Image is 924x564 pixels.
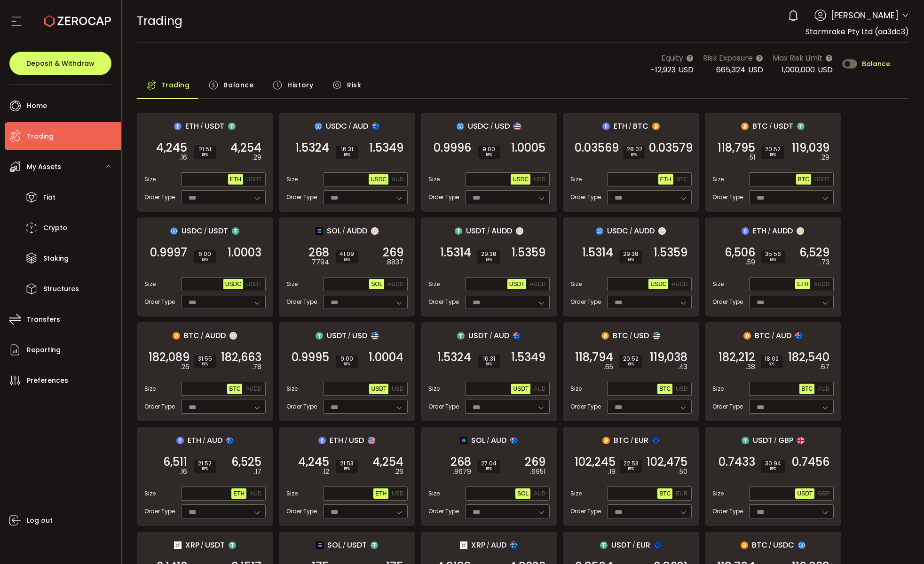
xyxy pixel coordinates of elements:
span: USDT [466,225,486,237]
button: USDT [245,174,264,185]
span: ETH [797,281,808,287]
img: eur_portfolio.svg [652,437,660,444]
span: 1.5314 [440,248,471,257]
img: sol_portfolio.png [316,541,324,549]
span: ETH [660,176,671,183]
span: AUDD [387,281,403,287]
button: ETH [658,174,673,185]
i: BPS [623,362,639,367]
span: Order Type [570,298,601,306]
em: / [490,122,493,131]
button: USDC [648,279,668,289]
span: USDT [513,386,529,392]
i: BPS [627,152,641,158]
img: usdt_portfolio.svg [371,541,378,549]
span: Balance [862,61,890,67]
span: EUR [676,490,687,497]
span: 0.03579 [649,143,693,153]
span: Size [712,175,724,184]
span: -12,923 [651,64,676,75]
span: AUDD [634,225,655,237]
span: Size [144,280,156,288]
span: 1.5359 [512,248,545,257]
span: 31.55 [198,356,212,362]
img: zuPXiwguUFiBOIQyqLOiXsnnNitlx7q4LCwEbLHADjIpTka+Lip0HH8D0VTrd02z+wEAAAAASUVORK5CYII= [229,332,237,340]
em: / [200,122,203,131]
img: eth_portfolio.svg [602,123,610,130]
span: 41.09 [340,251,354,257]
img: btc_portfolio.svg [743,332,751,340]
span: AUD [534,490,545,497]
span: AUD [353,120,368,132]
button: ETH [373,488,388,499]
span: USDT [327,330,347,341]
button: USDT [813,174,832,185]
img: btc_portfolio.svg [601,332,609,340]
img: btc_portfolio.svg [741,123,749,130]
span: 1.0005 [511,143,545,153]
span: BTC [613,330,628,341]
span: USDT [246,176,262,183]
span: 118,794 [575,353,613,362]
span: Risk Exposure [703,52,753,64]
button: BTC [227,384,242,394]
span: 16.31 [340,147,354,152]
button: USDC [223,279,243,289]
span: 9.00 [482,147,496,152]
button: AUD [816,384,831,394]
em: .59 [746,257,755,267]
button: USDT [795,488,814,499]
span: AUD [776,330,791,341]
span: My Assets [27,160,61,174]
em: .43 [678,362,687,372]
button: AUDD [670,279,689,289]
span: 18.02 [765,356,779,362]
span: 0.9997 [150,248,187,257]
span: Trading [161,76,190,94]
em: / [204,227,207,235]
span: 1.5324 [295,143,329,153]
span: ETH [614,120,627,132]
span: USDT [509,281,525,287]
span: AUDD [772,225,793,237]
span: Risk [347,76,361,94]
span: History [287,76,313,94]
span: Size [428,280,440,288]
span: USD [534,176,545,183]
span: ETH [753,225,766,237]
em: / [630,227,632,235]
span: AUD [818,386,829,392]
span: Size [428,175,440,184]
span: Order Type [286,193,317,201]
span: 182,663 [221,353,261,362]
em: .8837 [386,257,403,267]
img: usdt_portfolio.svg [457,332,465,340]
span: BTC [659,386,671,392]
span: 1.5349 [369,143,403,153]
span: 118,795 [718,143,755,153]
em: .65 [604,362,613,372]
span: 6,506 [725,248,755,257]
span: USDT [797,490,813,497]
button: AUD [248,488,263,499]
span: BTC [755,330,770,341]
span: BTC [798,176,809,183]
span: 35.56 [765,251,781,257]
button: USDT [369,384,388,394]
em: .78 [252,362,261,372]
span: 0.03569 [575,143,619,153]
span: ETH [185,120,199,132]
i: BPS [340,362,354,367]
span: Deposit & Withdraw [26,60,95,67]
em: .51 [748,153,755,162]
span: Order Type [570,193,601,201]
span: 182,212 [719,353,755,362]
em: .73 [820,257,829,267]
span: 0.9996 [434,143,471,153]
img: btc_portfolio.svg [602,437,610,444]
img: usdt_portfolio.svg [742,437,749,444]
iframe: Chat Widget [877,519,924,564]
img: eth_portfolio.svg [742,227,749,235]
span: USDC [371,176,387,183]
i: BPS [623,257,639,263]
